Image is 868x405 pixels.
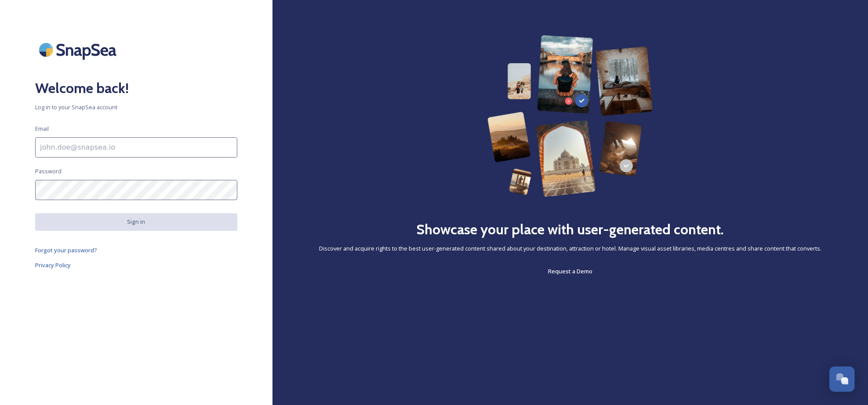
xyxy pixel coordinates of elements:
[35,35,123,65] img: SnapSea Logo
[548,267,592,275] span: Request a Demo
[548,266,592,276] a: Request a Demo
[487,35,653,197] img: 63b42ca75bacad526042e722_Group%20154-p-800.png
[35,103,237,111] span: Log in to your SnapSea account
[417,219,724,240] h2: Showcase your place with user-generated content.
[35,261,71,269] span: Privacy Policy
[319,244,821,253] span: Discover and acquire rights to the best user-generated content shared about your destination, att...
[829,366,855,392] button: Open Chat
[35,246,97,254] span: Forgot your password?
[35,213,237,230] button: Sign in
[35,245,237,255] a: Forgot your password?
[35,125,49,133] span: Email
[35,167,62,176] span: Password
[35,137,237,158] input: john.doe@snapsea.io
[35,260,237,270] a: Privacy Policy
[35,78,237,99] h2: Welcome back!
